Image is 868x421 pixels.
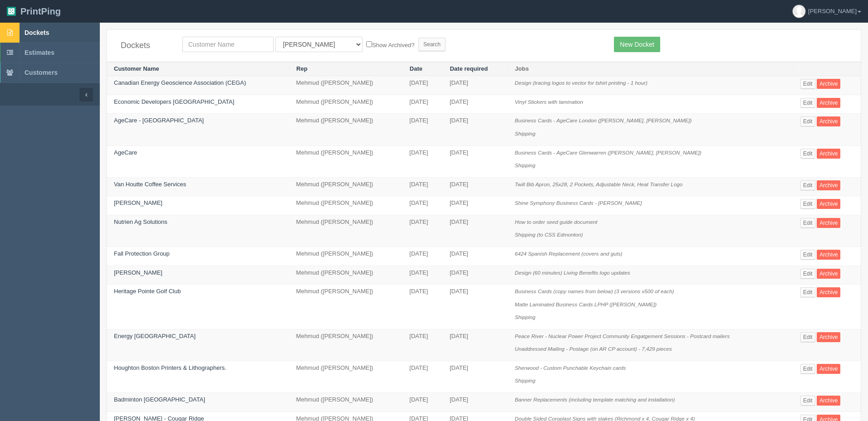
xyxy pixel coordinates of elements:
[418,38,446,51] input: Search
[114,65,159,72] a: Customer Name
[515,200,642,206] i: Shine Symphony Business Cards - [PERSON_NAME]
[817,250,840,260] a: Archive
[515,99,583,105] i: Vinyl Stickers with lamination
[443,361,508,392] td: [DATE]
[515,80,647,86] i: Design (tracing logos to vector for tshirt printing - 1 hour)
[508,62,794,76] th: Jobs
[114,98,234,105] a: Economic Developers [GEOGRAPHIC_DATA]
[114,396,205,403] a: Badminton [GEOGRAPHIC_DATA]
[366,41,372,47] input: Show Archived?
[817,199,840,209] a: Archive
[296,65,308,72] a: Rep
[114,364,226,371] a: Houghton Boston Printers & Lithographers.
[515,346,672,352] i: Unaddressed Mailing - Postage (on AR CP account) - 7,429 pieces
[515,301,657,307] i: Matte Laminated Business Cards LPHP ([PERSON_NAME])
[817,287,840,297] a: Archive
[515,251,623,256] i: 6424 Spanish Replacement (covers and guts)
[402,196,443,215] td: [DATE]
[25,29,49,36] span: Dockets
[800,116,815,126] a: Edit
[289,177,403,196] td: Mehmud ([PERSON_NAME])
[515,219,598,225] i: How to order seed guide document
[800,287,815,297] a: Edit
[289,215,403,247] td: Mehmud ([PERSON_NAME])
[515,162,536,168] i: Shipping
[817,364,840,374] a: Archive
[450,65,488,72] a: Date required
[410,65,422,72] a: Date
[114,181,186,188] a: Van Houtte Coffee Services
[289,329,403,361] td: Mehmud ([PERSON_NAME])
[443,285,508,329] td: [DATE]
[402,329,443,361] td: [DATE]
[289,247,403,266] td: Mehmud ([PERSON_NAME])
[114,288,181,295] a: Heritage Pointe Golf Club
[25,69,58,76] span: Customers
[114,199,162,206] a: [PERSON_NAME]
[800,180,815,190] a: Edit
[402,145,443,177] td: [DATE]
[443,215,508,247] td: [DATE]
[800,98,815,108] a: Edit
[114,117,204,124] a: AgeCare - [GEOGRAPHIC_DATA]
[366,39,414,50] label: Show Archived?
[817,396,840,406] a: Archive
[402,285,443,329] td: [DATE]
[515,270,630,276] i: Design (60 minutes) Living Benefits logo updates
[443,114,508,145] td: [DATE]
[289,145,403,177] td: Mehmud ([PERSON_NAME])
[800,396,815,406] a: Edit
[817,218,840,228] a: Archive
[402,215,443,247] td: [DATE]
[402,177,443,196] td: [DATE]
[443,76,508,95] td: [DATE]
[800,269,815,279] a: Edit
[402,95,443,114] td: [DATE]
[25,49,54,56] span: Estimates
[114,79,246,86] a: Canadian Energy Geoscience Association (CEGA)
[515,150,701,155] i: Business Cards - AgeCare Glenwarren ([PERSON_NAME], [PERSON_NAME])
[402,76,443,95] td: [DATE]
[289,361,403,392] td: Mehmud ([PERSON_NAME])
[114,333,196,339] a: Energy [GEOGRAPHIC_DATA]
[800,364,815,374] a: Edit
[402,247,443,266] td: [DATE]
[402,393,443,412] td: [DATE]
[289,266,403,285] td: Mehmud ([PERSON_NAME])
[515,365,626,371] i: Sherwood - Custom Punchable Keychain cards
[800,79,815,89] a: Edit
[402,266,443,285] td: [DATE]
[289,393,403,412] td: Mehmud ([PERSON_NAME])
[515,117,692,123] i: Business Cards - AgeCare London ([PERSON_NAME], [PERSON_NAME])
[182,37,274,52] input: Customer Name
[817,332,840,342] a: Archive
[515,288,674,294] i: Business Cards (copy names from below) (3 versions x500 of each)
[515,377,536,383] i: Shipping
[443,145,508,177] td: [DATE]
[515,131,536,136] i: Shipping
[817,116,840,126] a: Archive
[614,37,660,52] a: New Docket
[800,199,815,209] a: Edit
[402,114,443,145] td: [DATE]
[289,196,403,215] td: Mehmud ([PERSON_NAME])
[515,314,536,320] i: Shipping
[443,95,508,114] td: [DATE]
[289,285,403,329] td: Mehmud ([PERSON_NAME])
[800,218,815,228] a: Edit
[817,269,840,279] a: Archive
[7,7,16,16] img: logo-3e63b451c926e2ac314895c53de4908e5d424f24456219fb08d385ab2e579770.png
[443,177,508,196] td: [DATE]
[114,149,137,156] a: AgeCare
[443,329,508,361] td: [DATE]
[443,266,508,285] td: [DATE]
[114,250,170,257] a: Fall Protection Group
[800,149,815,159] a: Edit
[515,333,730,339] i: Peace River - Nuclear Power Project Community Engatgement Sessions - Postcard mailers
[800,332,815,342] a: Edit
[402,361,443,392] td: [DATE]
[817,149,840,159] a: Archive
[817,98,840,108] a: Archive
[515,232,583,237] i: Shipping (to CSS Edmonton)
[121,41,169,50] h4: Dockets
